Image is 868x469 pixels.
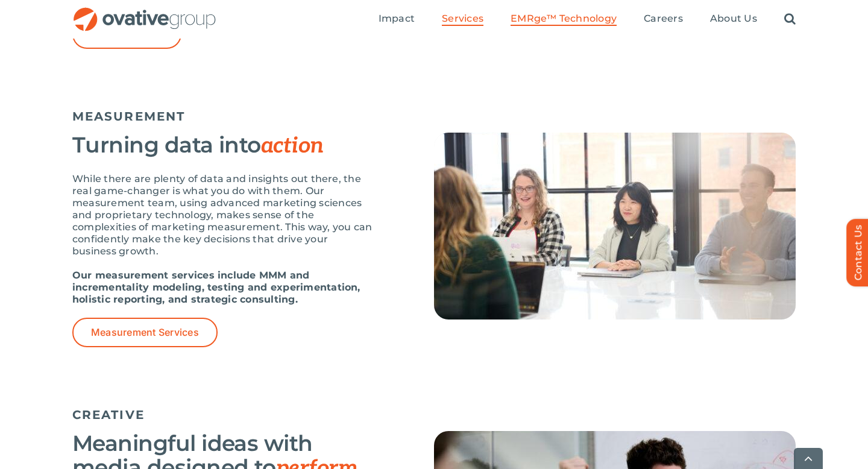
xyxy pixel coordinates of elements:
span: action [261,133,324,159]
a: EMRge™ Technology [511,13,617,26]
h5: CREATIVE [72,408,796,422]
span: EMRge™ Technology [511,13,617,25]
span: Measurement Services [91,327,199,338]
h3: Turning data into [72,133,374,158]
a: Impact [379,13,415,26]
h5: MEASUREMENT [72,109,796,124]
a: OG_Full_horizontal_RGB [72,6,217,17]
strong: Our measurement services include MMM and incrementality modeling, testing and experimentation, ho... [72,269,360,305]
span: Careers [644,13,683,25]
a: Careers [644,13,683,26]
a: Services [442,13,483,26]
img: Services – Measurement [434,133,796,319]
span: Services [442,13,483,25]
span: Impact [379,13,415,25]
a: Search [784,13,796,26]
a: About Us [710,13,757,26]
a: Measurement Services [72,318,218,347]
span: About Us [710,13,757,25]
p: While there are plenty of data and insights out there, the real game-changer is what you do with ... [72,173,374,257]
